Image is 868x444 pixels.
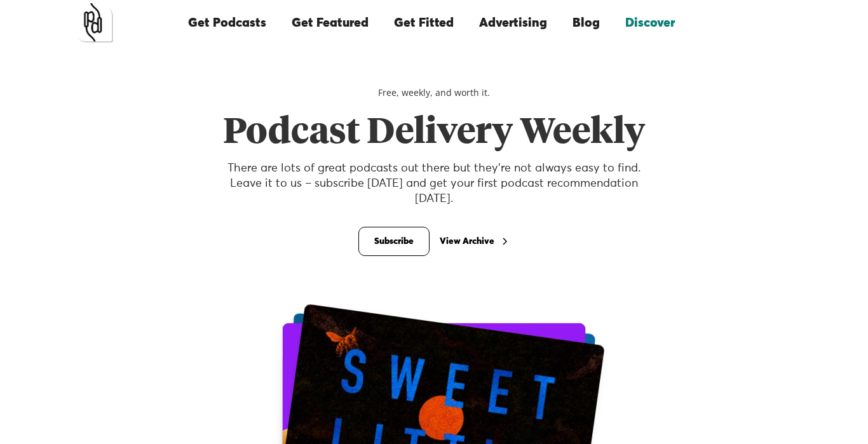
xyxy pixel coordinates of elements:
[214,161,653,206] p: There are lots of great podcasts out there but they’re not always easy to find. Leave it to us – ...
[214,86,653,99] div: Free, weekly, and worth it.
[381,1,466,44] a: Get Fitted
[613,1,688,44] a: Discover
[358,227,430,256] a: Subscribe
[214,112,653,154] h1: Podcast Delivery Weekly
[74,3,113,43] a: home
[440,234,510,249] a: View Archive
[175,1,279,44] a: Get Podcasts
[560,1,613,44] a: Blog
[279,1,381,44] a: Get Featured
[440,237,494,246] div: View Archive
[466,1,560,44] a: Advertising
